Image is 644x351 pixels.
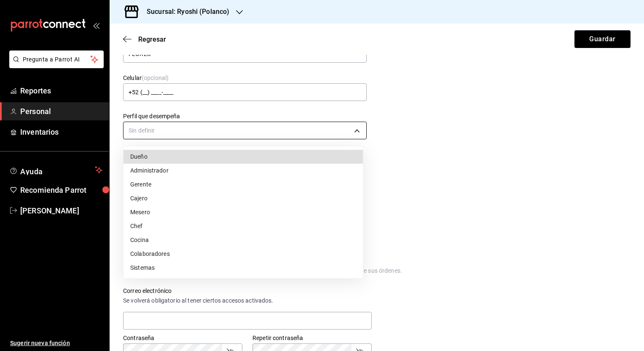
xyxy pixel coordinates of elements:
li: Administrador [123,164,363,178]
li: Dueño [123,150,363,164]
li: Cajero [123,191,363,205]
li: Cocina [123,233,363,247]
li: Chef [123,219,363,233]
li: Mesero [123,205,363,219]
li: Gerente [123,178,363,191]
li: Colaboradores [123,247,363,261]
li: Sistemas [123,261,363,275]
